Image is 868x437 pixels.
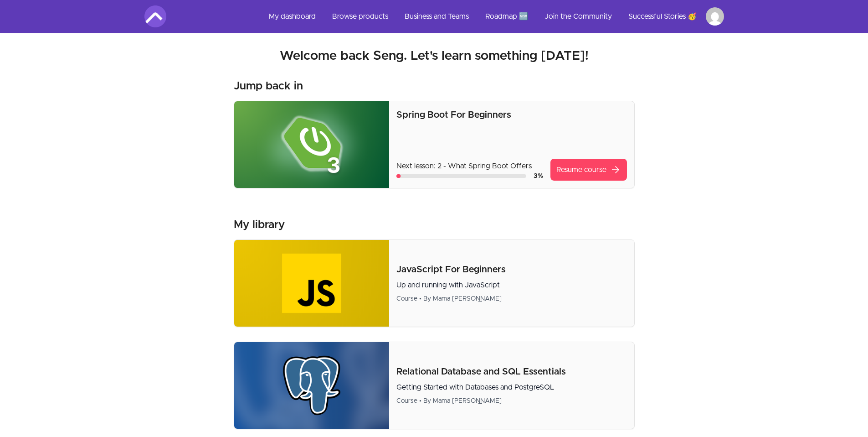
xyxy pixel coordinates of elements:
a: Product image for JavaScript For BeginnersJavaScript For BeginnersUp and running with JavaScriptC... [234,239,635,327]
span: 3 % [534,173,543,179]
a: Browse products [325,5,395,27]
p: Getting Started with Databases and PostgreSQL [396,382,627,393]
div: Course progress [396,174,526,178]
a: My dashboard [262,5,323,27]
p: Spring Boot For Beginners [396,109,627,121]
a: Business and Teams [397,5,476,27]
div: Course • By Mama [PERSON_NAME] [396,294,627,303]
p: Relational Database and SQL Essentials [396,365,627,378]
nav: Main [262,5,724,27]
a: Product image for Relational Database and SQL EssentialsRelational Database and SQL EssentialsGet... [234,342,635,429]
img: Product image for Spring Boot For Beginners [234,101,390,188]
h2: Welcome back Seng. Let's learn something [DATE]! [144,48,724,64]
img: Amigoscode logo [144,5,166,27]
p: Next lesson: 2 - What Spring Boot Offers [396,161,543,172]
a: Successful Stories 🥳 [621,5,704,27]
img: Product image for JavaScript For Beginners [234,240,390,327]
img: Profile image for Seng Heat [706,7,724,26]
h3: Jump back in [234,79,303,94]
p: JavaScript For Beginners [396,263,627,276]
a: Roadmap 🆕 [478,5,535,27]
a: Join the Community [537,5,619,27]
img: Product image for Relational Database and SQL Essentials [234,342,390,429]
a: Resume coursearrow_forward [550,159,627,181]
div: Course • By Mama [PERSON_NAME] [396,396,627,406]
p: Up and running with JavaScript [396,280,627,291]
h3: My library [234,218,285,232]
span: arrow_forward [610,164,621,175]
